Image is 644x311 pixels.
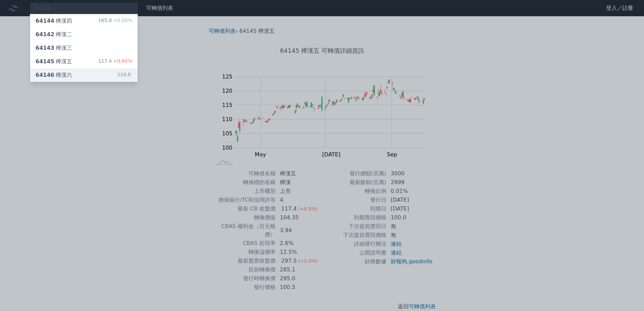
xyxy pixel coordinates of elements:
div: 樺漢五 [35,58,72,66]
span: 64146 [35,72,54,78]
div: 117.4 [98,58,132,66]
span: 64143 [35,45,54,51]
div: 樺漢二 [35,30,72,39]
a: 64145樺漢五 117.4+0.60% [30,55,138,68]
a: 64142樺漢二 [30,28,138,41]
div: 樺漢三 [35,44,72,52]
span: +0.00% [112,18,132,23]
div: 樺漢六 [35,71,72,79]
span: +0.60% [112,58,132,64]
a: 64146樺漢六 110.0 [30,68,138,82]
span: 64145 [35,58,54,65]
a: 64143樺漢三 [30,41,138,55]
div: 110.0 [117,71,132,79]
span: 64144 [35,18,54,24]
a: 64144樺漢四 165.0+0.00% [30,14,138,28]
div: 樺漢四 [35,17,72,25]
div: 165.0 [98,17,132,25]
span: 64142 [35,31,54,38]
